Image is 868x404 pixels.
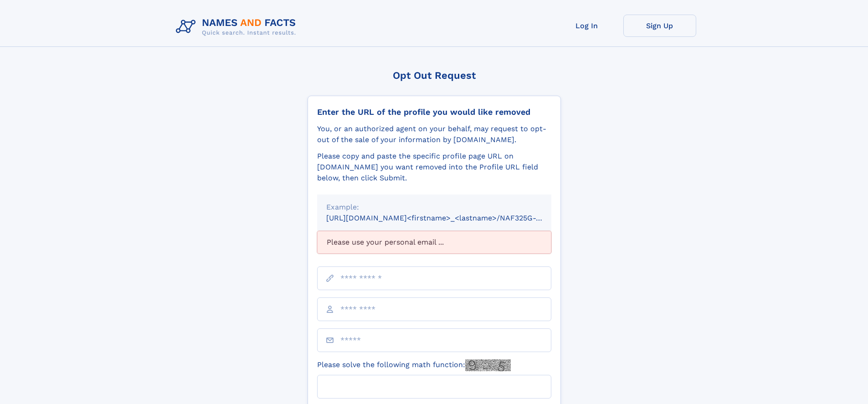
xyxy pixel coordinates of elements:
a: Sign Up [623,15,696,37]
small: [URL][DOMAIN_NAME]<firstname>_<lastname>/NAF325G-xxxxxxxx [326,214,569,222]
div: Enter the URL of the profile you would like removed [317,107,551,117]
div: Please copy and paste the specific profile page URL on [DOMAIN_NAME] you want removed into the Pr... [317,151,551,184]
div: Opt Out Request [308,70,561,81]
a: Log In [550,15,623,37]
div: Please use your personal email ... [317,231,551,254]
label: Please solve the following math function: [317,359,511,371]
div: Example: [326,202,542,213]
div: You, or an authorized agent on your behalf, may request to opt-out of the sale of your informatio... [317,123,551,145]
img: Logo Names and Facts [172,15,303,39]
